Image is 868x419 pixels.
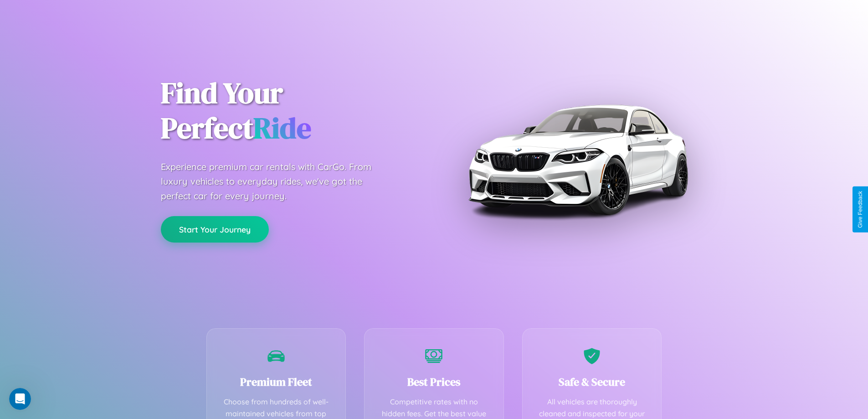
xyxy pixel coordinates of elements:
button: Start Your Journey [161,216,269,243]
h3: Safe & Secure [536,374,648,389]
div: Give Feedback [857,191,863,228]
span: Ride [253,108,311,148]
h3: Premium Fleet [221,374,332,389]
img: Premium BMW car rental vehicle [464,46,692,274]
h3: Best Prices [378,374,490,389]
h1: Find Your Perfect [161,76,421,146]
iframe: Intercom live chat [9,388,31,410]
p: Experience premium car rentals with CarGo. From luxury vehicles to everyday rides, we've got the ... [161,160,389,203]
